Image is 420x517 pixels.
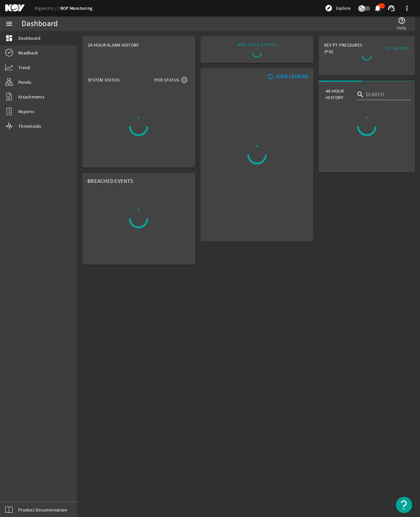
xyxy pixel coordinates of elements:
[238,41,276,48] div: BOP STACK STATUS
[60,5,93,11] a: BOP Monitoring
[324,42,367,57] div: Key PT Pressures (PSI)
[385,45,409,51] span: Active Pod
[18,507,67,513] span: Product Documentation
[154,77,179,83] span: Pod Status
[336,5,351,11] span: Explore
[18,50,38,56] span: Readback
[18,79,32,85] span: Panels
[325,4,333,12] mat-icon: explore
[88,77,119,83] span: System Status
[322,3,353,13] button: Explore
[18,108,34,115] span: Reports
[387,4,395,12] mat-icon: support_agent
[398,17,406,24] mat-icon: help_outline
[18,94,44,100] span: Attachments
[326,88,353,101] span: 48-Hour History
[374,4,382,12] mat-icon: notifications
[266,74,274,79] mat-icon: info_outline
[87,178,133,185] span: Breached Events
[366,91,406,98] input: Search
[5,34,13,42] mat-icon: dashboard
[397,24,406,31] span: Help
[35,5,57,11] a: Rigsentry
[396,497,412,513] button: Open Resource Center
[5,20,13,28] mat-icon: menu
[399,0,415,16] button: more_vert
[22,21,58,27] div: Dashboard
[88,42,139,48] span: 24-Hour Alarm History
[356,91,364,98] i: search
[18,123,41,129] span: Thresholds
[18,35,40,41] span: Dashboard
[276,73,308,80] div: VIEW LEGEND
[18,64,30,71] span: Trend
